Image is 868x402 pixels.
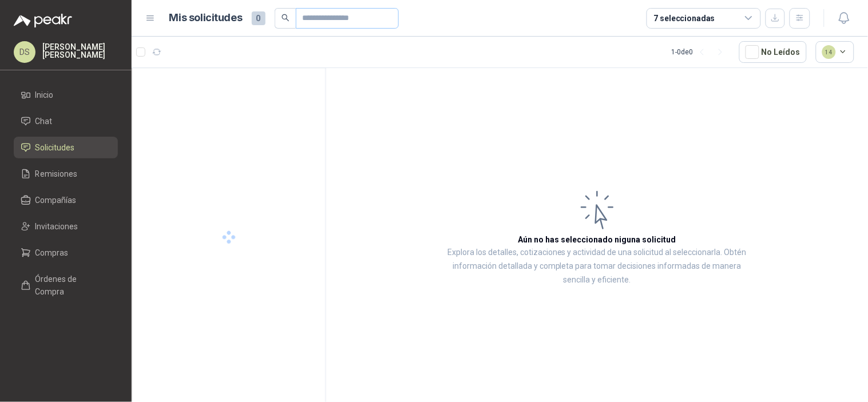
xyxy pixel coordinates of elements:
[42,43,118,59] p: [PERSON_NAME] [PERSON_NAME]
[654,12,715,25] div: 7 seleccionadas
[14,189,118,211] a: Compañías
[35,220,78,233] span: Invitaciones
[35,168,78,180] span: Remisiones
[252,11,265,25] span: 0
[35,89,54,101] span: Inicio
[35,273,107,298] span: Órdenes de Compra
[14,14,72,27] img: Logo peakr
[35,115,53,128] span: Chat
[14,41,35,63] div: DS
[169,10,243,26] h1: Mis solicitudes
[816,41,855,63] button: 14
[14,216,118,237] a: Invitaciones
[14,163,118,185] a: Remisiones
[282,14,290,22] span: search
[14,110,118,132] a: Chat
[672,43,730,61] div: 1 - 0 de 0
[35,141,75,154] span: Solicitudes
[35,246,69,259] span: Compras
[441,246,754,287] p: Explora los detalles, cotizaciones y actividad de una solicitud al seleccionarla. Obtén informaci...
[14,268,118,303] a: Órdenes de Compra
[14,84,118,106] a: Inicio
[14,242,118,264] a: Compras
[35,194,77,206] span: Compañías
[14,137,118,158] a: Solicitudes
[739,41,807,63] button: No Leídos
[518,233,676,246] h3: Aún no has seleccionado niguna solicitud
